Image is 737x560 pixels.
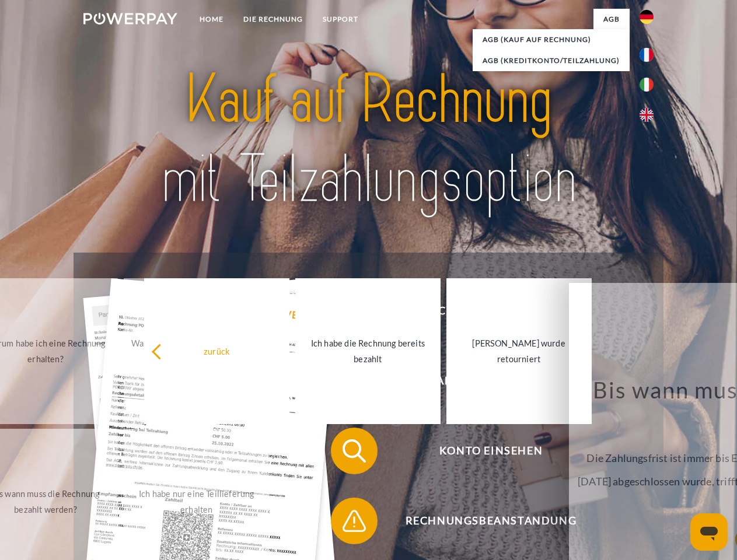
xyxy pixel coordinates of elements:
[640,10,654,24] img: de
[690,513,728,551] iframe: Schaltfläche zum Öffnen des Messaging-Fensters
[124,278,269,424] a: Was habe ich noch offen, ist meine Zahlung eingegangen?
[340,506,369,535] img: qb_warning.svg
[473,29,630,50] a: AGB (Kauf auf Rechnung)
[473,50,630,71] a: AGB (Kreditkonto/Teilzahlung)
[233,9,313,30] a: DIE RECHNUNG
[348,428,634,474] span: Konto einsehen
[302,335,434,367] div: Ich habe die Rechnung bereits bezahlt
[640,78,654,92] img: it
[331,428,634,474] button: Konto einsehen
[348,498,634,544] span: Rechnungsbeanstandung
[151,343,282,359] div: zurück
[131,335,262,367] div: Was habe ich noch offen, ist meine Zahlung eingegangen?
[340,436,369,466] img: qb_search.svg
[453,335,585,367] div: [PERSON_NAME] wurde retourniert
[593,9,630,30] a: agb
[313,9,368,30] a: SUPPORT
[131,486,262,517] div: Ich habe nur eine Teillieferung erhalten
[640,48,654,62] img: fr
[331,498,634,544] button: Rechnungsbeanstandung
[640,108,654,122] img: en
[111,56,626,223] img: title-powerpay_de.svg
[83,13,177,24] img: logo-powerpay-white.svg
[190,9,233,30] a: Home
